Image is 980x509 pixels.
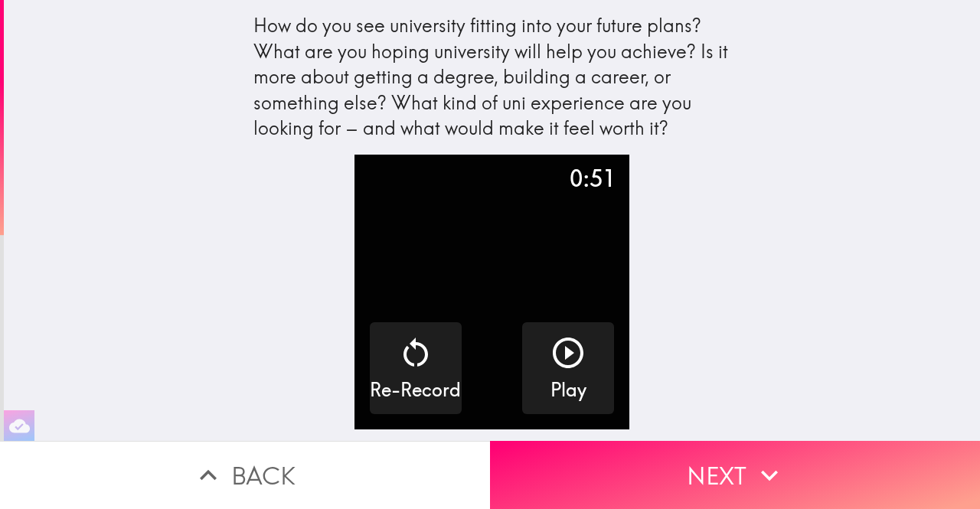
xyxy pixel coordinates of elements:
h5: Re-Record [370,377,461,403]
h5: Play [550,377,586,403]
div: How do you see university fitting into your future plans? What are you hoping university will hel... [253,13,731,142]
button: Play [522,322,614,414]
button: Re-Record [370,322,462,414]
div: 0:51 [570,162,616,194]
button: Next [490,441,980,509]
